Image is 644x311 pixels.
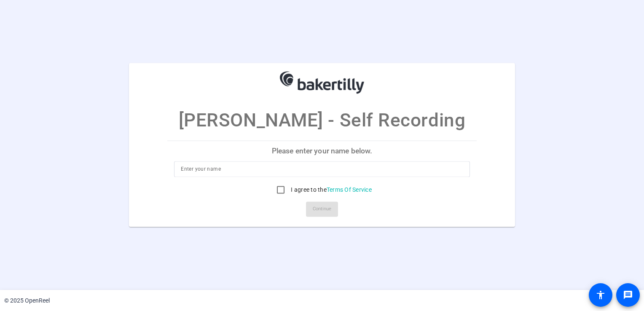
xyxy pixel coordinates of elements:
[623,290,633,300] mat-icon: message
[181,164,463,174] input: Enter your name
[596,290,606,300] mat-icon: accessibility
[327,187,372,193] a: Terms Of Service
[280,71,364,94] img: company-logo
[289,186,372,194] label: I agree to the
[179,106,466,134] p: [PERSON_NAME] - Self Recording
[167,141,476,161] p: Please enter your name below.
[4,296,50,305] div: © 2025 OpenReel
